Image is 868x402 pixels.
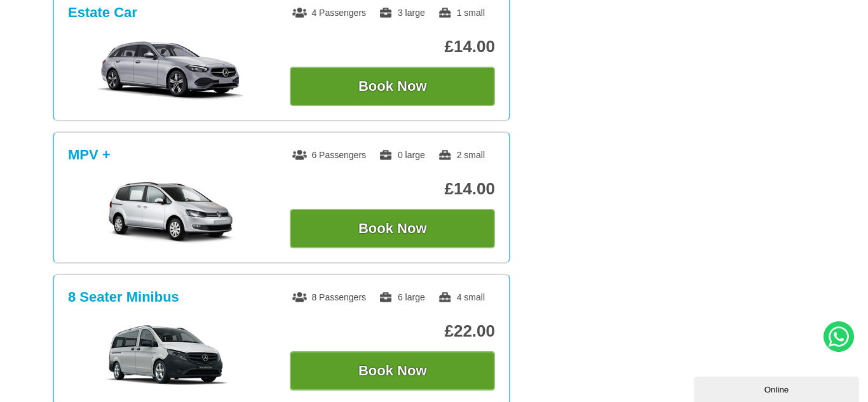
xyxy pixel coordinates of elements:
span: 8 Passengers [292,292,366,302]
img: Estate Car [75,39,266,102]
h3: Estate Car [68,4,137,21]
span: 4 small [438,292,485,302]
span: 2 small [438,150,485,160]
p: £14.00 [290,37,495,57]
span: 1 small [438,8,485,18]
p: £14.00 [290,179,495,199]
iframe: chat widget [694,374,862,402]
span: 3 large [379,8,425,18]
button: Book Now [290,67,495,106]
span: 0 large [379,150,425,160]
p: £22.00 [290,321,495,341]
h3: MPV + [68,147,111,163]
button: Book Now [290,209,495,248]
button: Book Now [290,351,495,391]
span: 6 Passengers [292,150,366,160]
span: 4 Passengers [292,8,366,18]
span: 6 large [379,292,425,302]
h3: 8 Seater Minibus [68,289,179,305]
img: MPV + [75,181,266,245]
img: 8 Seater Minibus [75,323,266,387]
